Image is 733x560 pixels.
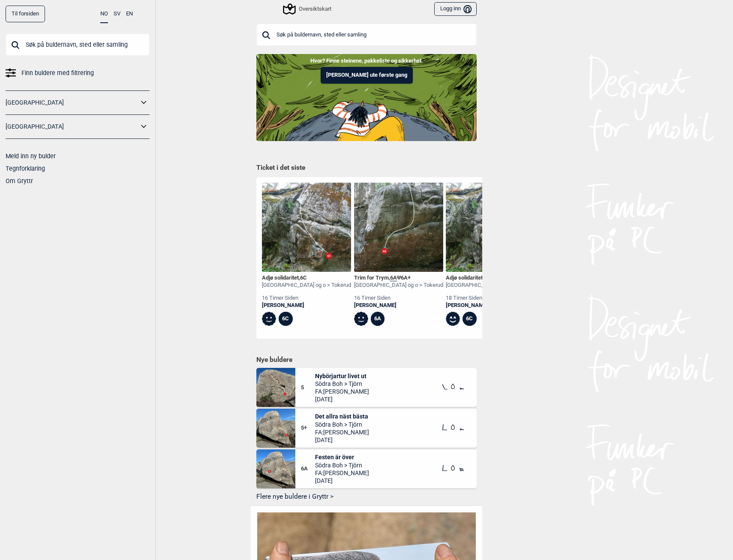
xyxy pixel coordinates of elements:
[301,465,315,473] span: 6A
[6,33,150,56] input: Søk på buldernavn, sted eller samling
[315,453,369,461] span: Festen är över
[315,380,369,388] span: Södra Boh > Tjörn
[262,183,351,272] img: Ado solidaritet 190425
[315,436,369,444] span: [DATE]
[6,178,33,184] a: Om Gryttr
[390,274,397,281] span: 6A
[262,302,351,309] a: [PERSON_NAME]
[315,421,369,428] span: Södra Boh > Tjörn
[315,477,369,485] span: [DATE]
[315,428,369,436] span: FA: [PERSON_NAME]
[126,6,133,22] button: EN
[354,295,443,302] div: 16 timer siden
[6,153,56,160] a: Meld inn ny bulder
[114,6,120,22] button: SV
[262,282,351,289] div: [GEOGRAPHIC_DATA] og o > Tokerud
[262,274,351,282] div: Adjø solidaritet ,
[256,24,477,46] input: Søk på buldernavn, sted eller samling
[315,372,369,380] span: Nybörjartur livet ut
[301,425,315,432] span: 5+
[434,2,477,16] button: Logg inn
[354,302,443,309] a: [PERSON_NAME]
[256,409,477,448] div: Det allra nast basta5+Det allra näst bästaSödra Boh > TjörnFA:[PERSON_NAME][DATE]
[256,355,477,364] h1: Nye buldere
[6,96,138,109] a: [GEOGRAPHIC_DATA]
[256,449,477,488] div: Festen ar over6AFesten är överSödra Boh > TjörnFA:[PERSON_NAME][DATE]
[315,469,369,477] span: FA: [PERSON_NAME]
[321,67,413,84] button: [PERSON_NAME] ute første gang
[6,67,150,79] a: Finn buldere med filtrering
[6,57,727,65] p: Hvor? Finne steinene, pakkeliste og sikkerhet.
[446,183,535,272] img: Ado solidaritet 190425
[256,368,477,407] div: Nyborjartur livet ut5Nybörjartur livet utSödra Boh > TjörnFA:[PERSON_NAME][DATE]
[463,312,477,326] div: 6C
[21,67,94,79] span: Finn buldere med filtrering
[262,295,351,302] div: 16 timer siden
[279,312,293,326] div: 6C
[100,6,108,23] button: NO
[354,183,443,272] img: Trim for trym 190425
[401,274,411,281] span: 6A+
[315,412,369,420] span: Det allra näst bästa
[446,274,535,282] div: Adjø solidaritet ,
[315,395,369,403] span: [DATE]
[301,384,315,391] span: 5
[446,282,535,289] div: [GEOGRAPHIC_DATA] og o > Tokerud
[256,449,295,488] img: Festen ar over
[256,409,295,448] img: Det allra nast basta
[300,274,307,281] span: 6C
[446,295,535,302] div: 18 timer siden
[284,4,331,14] div: Oversiktskart
[256,163,477,173] h1: Ticket i det siste
[256,54,477,141] img: Indoor to outdoor
[256,490,477,503] button: Flere nye buldere i Gryttr >
[6,165,45,172] a: Tegnforklaring
[354,274,443,282] div: Trim for Trym , Ψ
[354,282,443,289] div: [GEOGRAPHIC_DATA] og o > Tokerud
[315,388,369,395] span: FA: [PERSON_NAME]
[446,302,535,309] a: [PERSON_NAME]
[256,368,295,407] img: Nyborjartur livet ut
[315,461,369,469] span: Södra Boh > Tjörn
[371,312,385,326] div: 6A
[6,6,45,22] a: Til forsiden
[6,120,138,133] a: [GEOGRAPHIC_DATA]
